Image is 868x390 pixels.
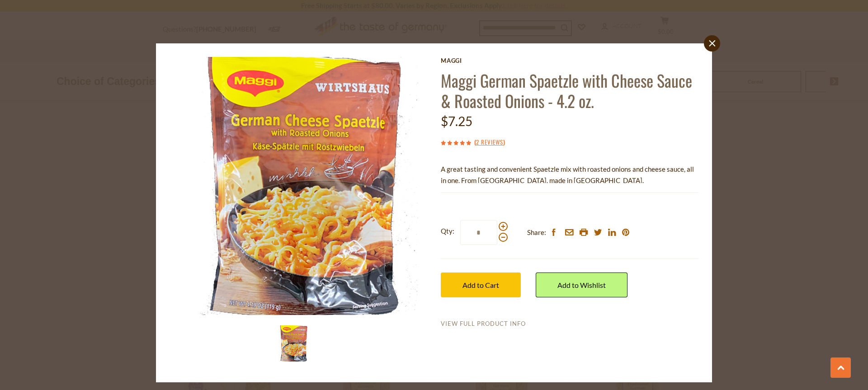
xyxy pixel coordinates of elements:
[462,281,499,289] span: Add to Cart
[460,220,497,245] input: Qty:
[441,68,692,113] a: Maggi German Spaetzle with Cheese Sauce & Roasted Onions - 4.2 oz.
[441,273,521,297] button: Add to Cart
[441,164,698,186] p: A great tasting and convenient Spaetzle mix with roasted onions and cheese sauce, all in one. Fro...
[441,113,472,129] span: $7.25
[441,57,698,64] a: Maggi
[527,227,546,238] span: Share:
[474,137,505,146] span: ( )
[170,57,428,315] img: Maggi Cheese Spaetzle with Roasted Onions
[536,273,627,297] a: Add to Wishlist
[441,226,454,237] strong: Qty:
[441,320,526,328] a: View Full Product Info
[476,137,503,147] a: 2 Reviews
[275,325,311,362] img: Maggi Cheese Spaetzle with Roasted Onions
